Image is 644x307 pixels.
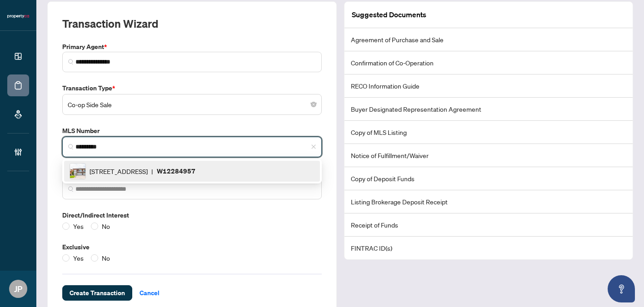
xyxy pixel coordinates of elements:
[90,166,148,176] span: [STREET_ADDRESS]
[14,282,22,295] span: JP
[344,190,633,213] li: Listing Brokerage Deposit Receipt
[98,221,114,231] span: No
[344,74,633,98] li: RECO Information Guide
[344,28,633,51] li: Agreement of Purchase and Sale
[70,253,87,263] span: Yes
[62,210,322,220] label: Direct/Indirect Interest
[62,42,322,52] label: Primary Agent
[62,285,132,301] button: Create Transaction
[7,14,29,19] img: logo
[62,16,158,31] h2: Transaction Wizard
[68,96,316,113] span: Co-op Side Sale
[70,163,85,179] img: IMG-W12284957_1.jpg
[68,59,74,64] img: search_icon
[608,275,635,302] button: Open asap
[151,166,153,176] span: |
[344,51,633,74] li: Confirmation of Co-Operation
[344,213,633,237] li: Receipt of Funds
[62,242,322,252] label: Exclusive
[132,285,167,301] button: Cancel
[68,144,74,149] img: search_icon
[98,253,114,263] span: No
[62,126,322,136] label: MLS Number
[70,221,87,231] span: Yes
[140,286,160,300] span: Cancel
[62,83,322,93] label: Transaction Type
[70,286,125,300] span: Create Transaction
[344,98,633,121] li: Buyer Designated Representation Agreement
[344,121,633,144] li: Copy of MLS Listing
[352,9,426,20] article: Suggested Documents
[344,144,633,167] li: Notice of Fulfillment/Waiver
[344,167,633,190] li: Copy of Deposit Funds
[311,144,316,149] span: close
[157,166,195,176] p: W12284957
[344,237,633,259] li: FINTRAC ID(s)
[68,186,74,192] img: search_icon
[311,102,316,107] span: close-circle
